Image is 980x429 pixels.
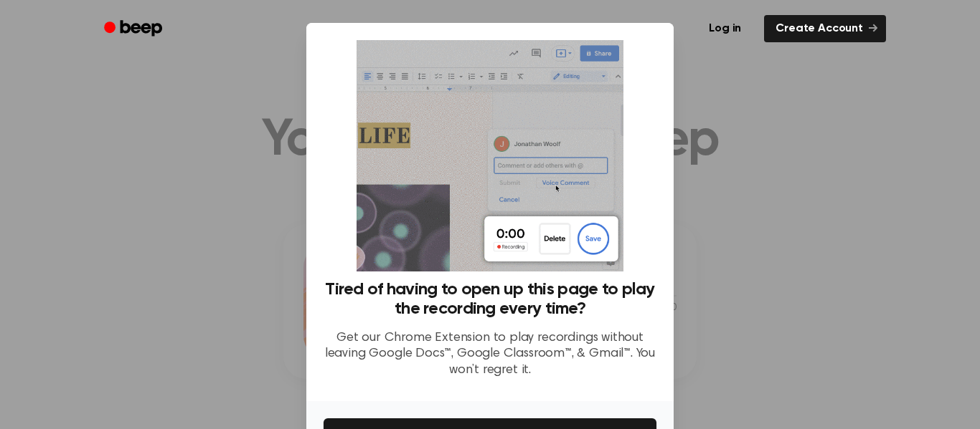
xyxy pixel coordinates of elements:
[694,12,755,45] a: Log in
[357,40,623,271] img: Beep extension in action
[324,330,656,379] p: Get our Chrome Extension to play recordings without leaving Google Docs™, Google Classroom™, & Gm...
[764,15,886,42] a: Create Account
[94,15,175,43] a: Beep
[324,280,656,319] h3: Tired of having to open up this page to play the recording every time?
